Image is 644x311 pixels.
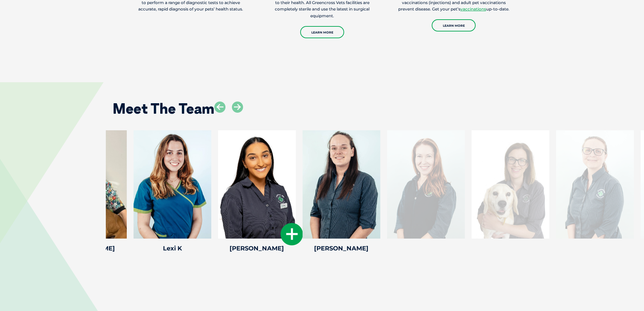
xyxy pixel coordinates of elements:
[303,245,380,251] h4: [PERSON_NAME]
[432,19,476,31] a: Learn More
[134,245,211,251] h4: Lexi K
[113,102,214,116] h2: Meet The Team
[218,245,296,251] h4: [PERSON_NAME]
[460,6,486,12] a: vaccinations
[300,26,344,38] a: Learn More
